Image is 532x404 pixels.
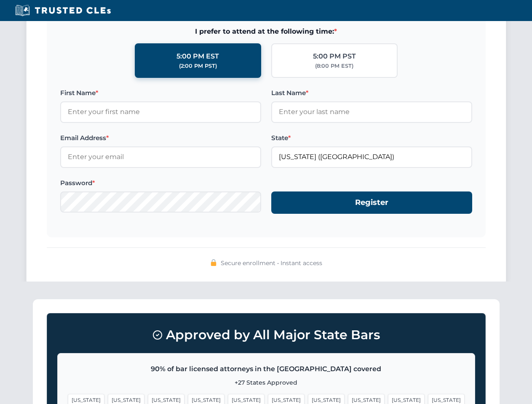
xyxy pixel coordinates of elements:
[315,62,353,70] div: (8:00 PM EST)
[60,133,261,143] label: Email Address
[60,88,261,98] label: First Name
[60,101,261,122] input: Enter your first name
[271,101,472,122] input: Enter your last name
[271,191,472,214] button: Register
[68,364,465,375] p: 90% of bar licensed attorneys in the [GEOGRAPHIC_DATA] covered
[271,133,472,143] label: State
[60,146,261,167] input: Enter your email
[57,324,475,346] h3: Approved by All Major State Bars
[210,259,217,266] img: 🔒
[176,51,219,62] div: 5:00 PM EST
[60,26,472,37] span: I prefer to attend at the following time:
[13,4,113,17] img: Trusted CLEs
[271,88,472,98] label: Last Name
[179,62,217,70] div: (2:00 PM PST)
[271,146,472,167] input: Florida (FL)
[313,51,356,62] div: 5:00 PM PST
[60,178,261,188] label: Password
[221,258,322,268] span: Secure enrollment • Instant access
[68,378,465,387] p: +27 States Approved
